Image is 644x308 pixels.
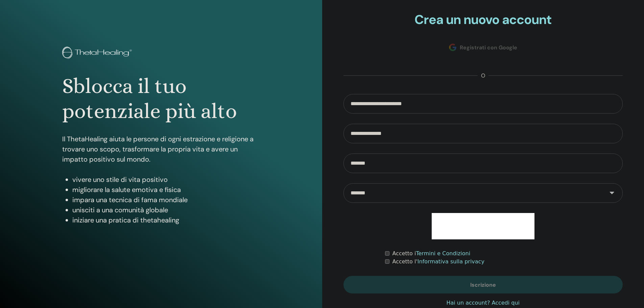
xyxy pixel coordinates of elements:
[446,299,520,307] a: Hai un account? Accedi qui
[446,300,520,306] font: Hai un account? Accedi qui
[416,250,470,257] a: Termini e Condizioni
[392,250,416,257] font: Accetto i
[72,206,168,214] font: unisciti a una comunità globale
[432,213,534,239] iframe: reCAPTCHA
[392,258,417,265] font: Accetto l'
[414,11,551,28] font: Crea un nuovo account
[62,135,254,164] font: Il ThetaHealing aiuta le persone di ogni estrazione e religione a trovare uno scopo, trasformare ...
[481,72,485,79] font: O
[72,185,181,194] font: migliorare la salute emotiva e fisica
[72,195,188,204] font: impara una tecnica di fama mondiale
[62,74,237,123] font: Sblocca il tuo potenziale più alto
[418,258,484,265] a: Informativa sulla privacy
[72,216,179,224] font: iniziare una pratica di thetahealing
[72,175,168,184] font: vivere uno stile di vita positivo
